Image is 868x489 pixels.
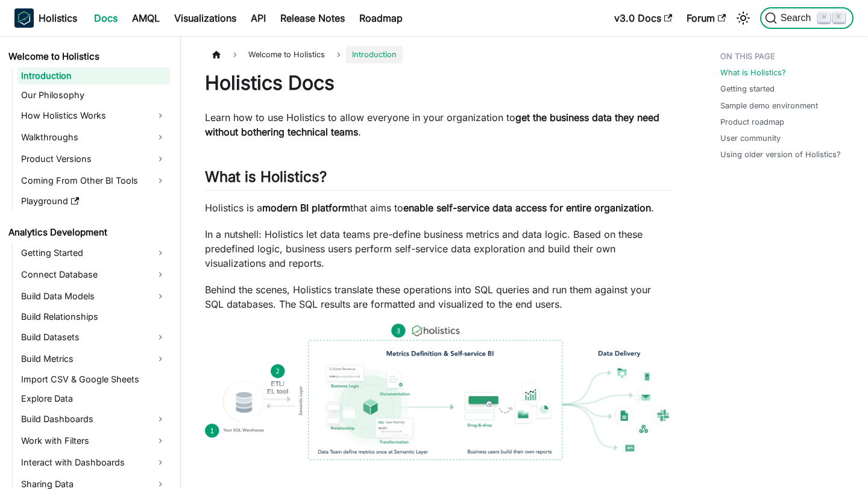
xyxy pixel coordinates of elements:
[17,106,170,125] a: How Holistics Works
[720,67,786,78] a: What is Holistics?
[760,7,854,29] button: Search (Command+K)
[720,100,818,111] a: Sample demo environment
[17,349,170,369] a: Build Metrics
[17,453,170,472] a: Interact with Dashboards
[720,149,841,160] a: Using older version of Holistics?
[720,83,775,95] a: Getting started
[125,8,167,28] a: AMQL
[17,371,170,388] a: Import CSV & Google Sheets
[17,287,170,306] a: Build Data Models
[205,227,672,270] p: In a nutshell: Holistics let data teams pre-define business metrics and data logic. Based on thes...
[242,46,331,63] span: Welcome to Holistics
[205,46,672,63] nav: Breadcrumbs
[205,201,672,215] p: Holistics is a that aims to .
[14,8,34,28] img: Holistics
[5,48,170,65] a: Welcome to Holistics
[720,132,781,144] a: User community
[17,390,170,407] a: Explore Data
[818,12,830,23] kbd: ⌘
[17,328,170,347] a: Build Datasets
[17,308,170,325] a: Build Relationships
[87,8,125,28] a: Docs
[273,8,352,28] a: Release Notes
[17,87,170,104] a: Our Philosophy
[167,8,244,28] a: Visualizations
[833,12,845,23] kbd: K
[205,110,672,139] p: Learn how to use Holistics to allow everyone in your organization to .
[205,282,672,311] p: Behind the scenes, Holistics translate these operations into SQL queries and run them against you...
[205,71,672,95] h1: Holistics Docs
[205,323,672,460] img: How Holistics fits in your Data Stack
[720,116,784,128] a: Product roadmap
[352,8,410,28] a: Roadmap
[205,46,228,63] a: Home page
[777,13,819,23] span: Search
[39,11,77,25] b: Holistics
[17,171,170,190] a: Coming From Other BI Tools
[5,224,170,241] a: Analytics Development
[734,8,753,28] button: Switch between dark and light mode (currently light mode)
[17,67,170,84] a: Introduction
[17,149,170,169] a: Product Versions
[17,243,170,263] a: Getting Started
[17,128,170,147] a: Walkthroughs
[14,8,77,28] a: HolisticsHolistics
[205,168,672,191] h2: What is Holistics?
[17,193,170,210] a: Playground
[17,410,170,429] a: Build Dashboards
[607,8,679,28] a: v3.0 Docs
[262,202,350,214] strong: modern BI platform
[17,265,170,284] a: Connect Database
[346,46,403,63] span: Introduction
[17,431,170,450] a: Work with Filters
[403,202,651,214] strong: enable self-service data access for entire organization
[679,8,733,28] a: Forum
[244,8,273,28] a: API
